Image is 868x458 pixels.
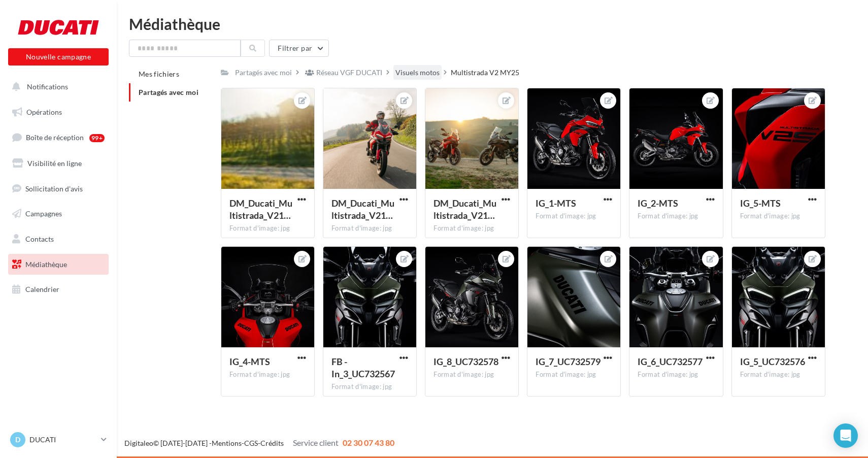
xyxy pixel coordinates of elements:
span: 02 30 07 43 80 [343,438,394,447]
span: DM_Ducati_Multistrada_V21FS_20241113_16111_UC732052 [229,198,292,221]
span: D [15,435,20,445]
div: Format d'image: jpg [229,370,306,379]
span: DM_Ducati_Multistrada_V21FS_20241114_27612_UC732111 [433,198,496,221]
a: Crédits [260,439,284,447]
div: 99+ [89,134,105,142]
span: FB - In_3_UC732567 [331,356,395,379]
div: Format d'image: jpg [229,224,306,233]
div: Partagés avec moi [235,68,292,78]
div: Format d'image: jpg [536,370,612,379]
div: Multistrada V2 MY25 [451,68,519,78]
span: IG_5_UC732576 [740,356,805,367]
span: Campagnes [25,209,62,218]
div: Format d'image: jpg [536,212,612,221]
a: Contacts [6,228,111,250]
span: IG_5-MTS [740,198,781,209]
div: Format d'image: jpg [638,370,714,379]
a: Sollicitation d'avis [6,178,111,200]
span: IG_8_UC732578 [433,356,498,367]
a: D DUCATI [8,430,109,449]
div: Format d'image: jpg [638,212,714,221]
span: IG_4-MTS [229,356,270,367]
a: Mentions [212,439,242,447]
span: IG_7_UC732579 [536,356,600,367]
span: Boîte de réception [26,133,84,142]
span: Mes fichiers [139,70,179,78]
span: © [DATE]-[DATE] - - - [124,439,394,447]
a: CGS [244,439,258,447]
button: Nouvelle campagne [8,48,109,66]
div: Open Intercom Messenger [833,423,858,448]
div: Format d'image: jpg [740,370,817,379]
a: Digitaleo [124,439,153,447]
a: Visibilité en ligne [6,153,111,174]
div: Format d'image: jpg [331,382,408,391]
span: Contacts [25,235,54,243]
div: Réseau VGF DUCATI [316,68,382,78]
a: Campagnes [6,203,111,224]
div: Visuels motos [395,68,440,78]
div: Format d'image: jpg [433,224,510,233]
span: Calendrier [25,285,59,293]
div: Format d'image: jpg [740,212,817,221]
span: Médiathèque [25,260,67,269]
div: Médiathèque [129,16,856,31]
span: Partagés avec moi [139,88,198,96]
a: Opérations [6,102,111,123]
a: Boîte de réception99+ [6,126,111,148]
div: Format d'image: jpg [433,370,510,379]
button: Filtrer par [269,40,329,57]
span: IG_6_UC732577 [638,356,703,367]
span: Visibilité en ligne [27,159,82,168]
span: Service client [293,438,339,447]
div: Format d'image: jpg [331,224,408,233]
p: DUCATI [29,435,97,445]
a: Médiathèque [6,254,111,275]
span: IG_1-MTS [536,198,576,209]
span: Sollicitation d'avis [25,184,83,192]
span: Notifications [27,82,68,91]
button: Notifications [6,76,107,97]
span: DM_Ducati_Multistrada_V21FS_20241114_21562_UC732085 [331,198,394,221]
span: IG_2-MTS [638,198,678,209]
a: Calendrier [6,279,111,300]
span: Opérations [26,108,62,116]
